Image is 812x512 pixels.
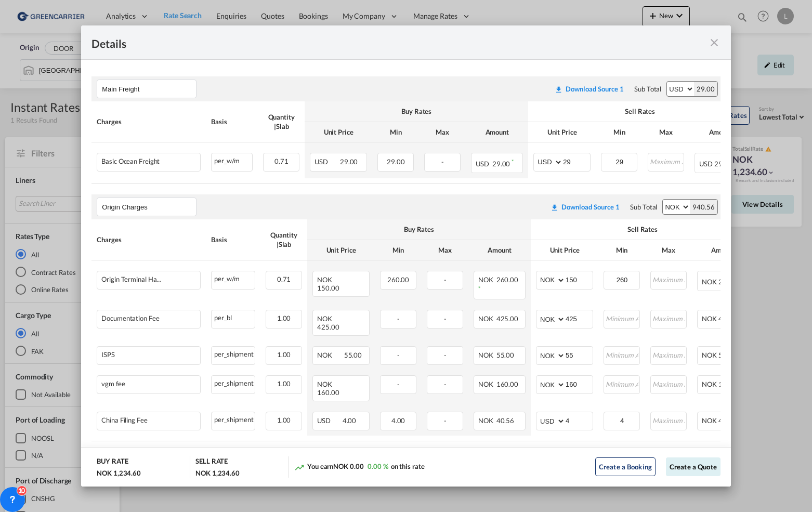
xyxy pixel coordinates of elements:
span: USD [317,416,341,425]
th: Amount [468,240,531,260]
span: NOK [478,351,495,359]
span: 55.00 [344,351,362,359]
span: 29.00 [714,160,732,168]
input: Maximum Amount [651,376,686,391]
sup: Minimum amount [478,285,480,292]
button: Download original source rate sheet [545,198,625,216]
span: 150.00 [317,284,339,292]
th: Unit Price [307,240,375,260]
span: 0.00 % [368,462,388,470]
span: 29.00 [387,157,405,166]
th: Max [422,240,468,260]
span: USD [315,157,338,166]
md-icon: icon-download [555,85,563,94]
span: NOK [702,314,717,323]
div: 940.56 [690,200,717,214]
input: Maximum Amount [651,271,686,287]
div: Quantity | Slab [263,112,299,131]
div: Quantity | Slab [266,230,302,249]
th: Unit Price [305,122,372,142]
sup: Minimum amount [512,158,514,165]
span: - [444,380,447,388]
div: Download original source rate sheet [551,203,620,211]
div: 29.00 [694,82,717,96]
span: 0.71 [274,157,289,165]
input: Maximum Amount [651,412,686,428]
div: Origin Terminal Handling Charge [101,275,164,283]
span: NOK [478,275,495,284]
div: Download original source rate sheet [549,85,629,93]
input: 29 [563,153,590,169]
div: Download original source rate sheet [555,85,624,93]
input: Maximum Amount [649,153,684,169]
div: Details [91,36,658,49]
md-icon: icon-close fg-AAA8AD m-0 cursor [708,36,721,49]
div: per_shipment [212,412,255,425]
th: Unit Price [531,240,598,260]
span: 4.00 [343,416,357,425]
span: 425.00 [496,314,518,323]
span: 260.00 [496,275,518,284]
md-icon: icon-download [551,203,559,212]
div: Download original source rate sheet [545,203,625,211]
div: per_shipment [212,376,255,389]
md-icon: icon-trending-up [294,462,305,472]
input: Minimum Amount [602,153,637,169]
span: NOK [317,275,343,284]
div: Basic Ocean Freight [101,157,160,165]
th: Min [372,122,419,142]
th: Max [645,240,692,260]
div: Download Source 1 [561,203,620,211]
th: Amount [466,122,528,142]
span: NOK [702,351,717,359]
span: - [444,351,447,359]
span: 40.56 [718,416,737,425]
span: 160.00 [718,380,740,388]
div: Basis [211,117,253,126]
span: 55.00 [496,351,515,359]
th: Min [596,122,643,142]
div: NOK 1,234.60 [195,468,240,478]
span: NOK [478,314,495,323]
span: 0.71 [277,275,291,283]
span: 260.00 [718,278,740,286]
span: NOK [702,416,717,425]
div: per_w/m [212,153,252,166]
input: 55 [566,347,593,362]
div: SELL RATE [195,456,228,468]
input: Minimum Amount [605,376,639,391]
div: Basis [211,235,255,244]
div: ISPS [101,351,115,359]
input: 425 [566,310,593,326]
span: - [444,275,447,284]
span: 4.00 [391,416,405,425]
input: Minimum Amount [605,271,639,287]
div: vgm fee [101,380,125,388]
div: Download Source 1 [566,85,624,93]
span: - [444,416,447,425]
div: Charges [97,235,201,244]
input: Maximum Amount [651,347,686,362]
span: NOK [478,380,495,388]
button: Download original source rate sheet [549,80,629,98]
input: 150 [566,271,593,287]
span: NOK [478,416,495,425]
span: 160.00 [317,388,339,397]
span: - [441,157,444,166]
input: Minimum Amount [605,347,639,362]
div: Sell Rates [533,107,746,116]
th: Min [598,240,645,260]
div: You earn on this rate [294,462,425,472]
input: Leg Name [102,199,196,215]
input: 4 [566,412,593,428]
th: Max [419,122,466,142]
th: Min [375,240,422,260]
th: Max [643,122,689,142]
span: 29.00 [340,157,358,166]
span: - [397,314,400,323]
div: Sub Total [634,84,661,94]
span: 1.00 [277,350,291,359]
span: NOK [317,380,343,388]
span: NOK [702,278,717,286]
span: - [444,314,447,323]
